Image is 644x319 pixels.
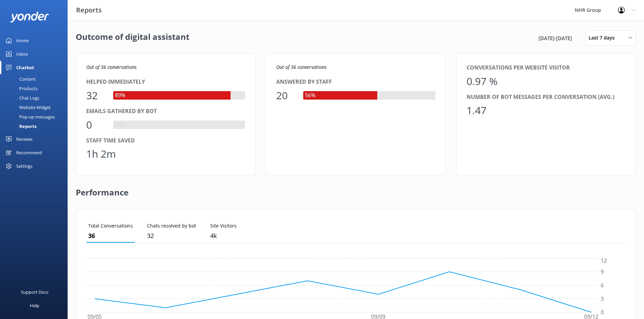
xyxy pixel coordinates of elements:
[589,34,619,42] span: Last 7 days
[88,222,133,230] p: Total Conversations
[76,176,128,203] h2: Performance
[4,103,68,112] a: Website Widget
[467,73,498,89] div: 0.97 %
[21,285,48,299] div: Support Docs
[16,146,42,159] div: Recommend
[210,231,237,241] p: 3,726
[86,78,245,86] div: Helped immediately
[4,84,68,93] a: Products
[276,87,296,104] div: 20
[16,159,32,173] div: Settings
[16,61,34,74] div: Chatbot
[539,34,572,42] span: [DATE] - [DATE]
[86,146,116,162] div: 1h 2m
[88,231,133,241] p: 36
[86,107,245,116] div: Emails gathered by bot
[16,34,29,47] div: Home
[4,122,68,131] a: Reports
[4,112,55,122] div: Pop-up messages
[86,64,137,70] i: Out of 36 conversations
[86,87,106,104] div: 32
[4,93,68,103] a: Chat Logs
[601,309,604,316] tspan: 0
[601,282,604,289] tspan: 6
[86,136,245,145] div: Staff time saved
[4,122,37,131] div: Reports
[276,64,327,70] i: Out of 36 conversations
[76,5,102,16] h3: Reports
[113,91,127,100] div: 89%
[4,84,38,93] div: Products
[601,257,607,265] tspan: 12
[147,222,196,230] p: Chats resolved by bot
[16,47,28,61] div: Inbox
[4,103,51,112] div: Website Widget
[467,93,625,102] div: Number of bot messages per conversation (avg.)
[76,30,189,46] h2: Outcome of digital assistant
[4,74,36,84] div: Content
[30,299,39,312] div: Help
[210,222,237,230] p: Site Visitors
[86,117,106,133] div: 0
[16,132,32,146] div: Reviews
[303,91,317,100] div: 56%
[276,78,435,86] div: Answered by staff
[4,74,68,84] a: Content
[4,112,68,122] a: Pop-up messages
[467,102,487,118] div: 1.47
[4,93,39,103] div: Chat Logs
[601,268,604,275] tspan: 9
[601,295,604,302] tspan: 3
[113,121,124,129] div: 0%
[467,63,625,72] div: Conversations per website visitor
[10,11,49,23] img: yonder-white-logo.png
[147,231,196,241] p: 32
